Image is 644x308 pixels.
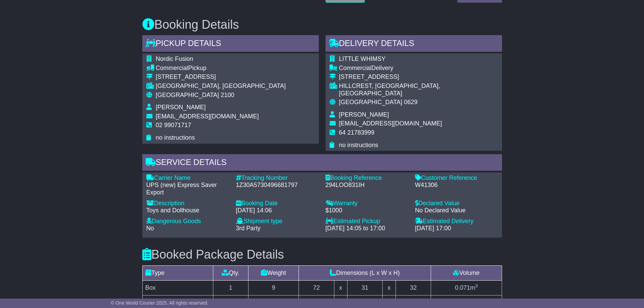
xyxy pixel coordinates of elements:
div: Pickup Details [142,35,319,53]
sup: 3 [475,298,478,303]
div: Description [146,200,229,207]
span: Commercial [156,65,188,71]
div: Carrier Name [146,174,229,182]
span: [GEOGRAPHIC_DATA] [339,99,402,105]
div: Estimated Pickup [326,218,408,225]
td: m [431,280,502,295]
span: LITTLE WHIMSY [339,55,386,62]
span: [PERSON_NAME] [339,111,389,118]
div: Delivery [339,65,498,72]
td: Dimensions (L x W x H) [299,265,431,280]
td: 72 [299,280,334,295]
div: Estimated Delivery [415,218,498,225]
span: © One World Courier 2025. All rights reserved. [111,300,209,306]
div: Pickup [156,65,286,72]
div: [STREET_ADDRESS] [156,73,286,81]
div: No Declared Value [415,207,498,214]
span: [PERSON_NAME] [156,104,206,111]
div: 1Z30A5730496681797 [236,182,319,189]
div: [DATE] 14:05 to 17:00 [326,225,408,232]
div: Warranty [326,200,408,207]
td: Box [142,280,213,295]
span: Commercial [339,65,372,71]
td: Type [142,265,213,280]
td: x [334,280,347,295]
div: Service Details [142,154,502,172]
span: [GEOGRAPHIC_DATA] [156,92,219,98]
h3: Booked Package Details [142,248,502,261]
div: Booking Date [236,200,319,207]
div: [DATE] 17:00 [415,225,498,232]
td: Weight [248,265,299,280]
span: 2100 [221,92,234,98]
div: [GEOGRAPHIC_DATA], [GEOGRAPHIC_DATA] [156,82,286,90]
div: Dangerous Goods [146,218,229,225]
span: 64 21783999 [339,129,375,136]
td: 31 [347,280,383,295]
div: [DATE] 14:06 [236,207,319,214]
td: x [383,280,396,295]
div: UPS (new) Express Saver Export [146,182,229,196]
div: Tracking Number [236,174,319,182]
span: no instructions [339,142,378,148]
td: Volume [431,265,502,280]
div: 294LOO831IH [326,182,408,189]
div: [STREET_ADDRESS] [339,73,498,81]
td: Qty. [213,265,248,280]
div: Delivery Details [326,35,502,53]
div: Booking Reference [326,174,408,182]
td: 9 [248,280,299,295]
td: 1 [213,280,248,295]
div: Shipment type [236,218,319,225]
h3: Booking Details [142,18,502,31]
div: Toys and Dollhouse [146,207,229,214]
span: [EMAIL_ADDRESS][DOMAIN_NAME] [156,113,259,120]
div: W41306 [415,182,498,189]
span: No [146,225,154,232]
span: 0.071 [455,284,470,291]
sup: 3 [475,283,478,288]
div: Customer Reference [415,174,498,182]
span: 02 99071717 [156,122,191,128]
div: HILLCREST, [GEOGRAPHIC_DATA], [GEOGRAPHIC_DATA] [339,82,498,97]
div: Declared Value [415,200,498,207]
span: [EMAIL_ADDRESS][DOMAIN_NAME] [339,120,442,127]
span: 0629 [404,99,418,105]
span: 3rd Party [236,225,261,232]
span: Nordic Fusion [156,55,193,62]
td: 32 [396,280,431,295]
span: no instructions [156,134,195,141]
div: $1000 [326,207,408,214]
